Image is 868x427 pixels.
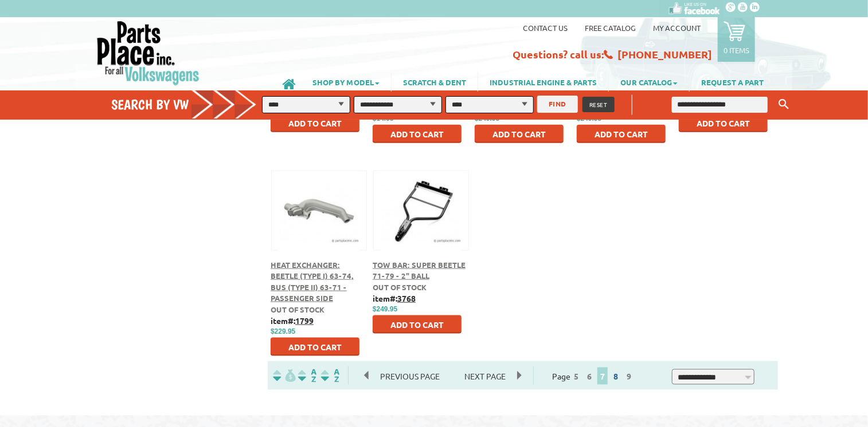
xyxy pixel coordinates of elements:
[775,95,792,114] button: Keyword Search
[301,72,391,92] a: SHOP BY MODEL
[537,96,578,113] button: FIND
[453,371,517,381] a: Next Page
[390,319,444,330] span: Add to Cart
[319,369,342,382] img: Sort by Sales Rank
[582,97,615,112] button: RESET
[609,72,689,92] a: OUR CATALOG
[571,371,581,381] a: 5
[373,305,397,313] span: $249.95
[584,371,595,381] a: 6
[611,371,621,381] a: 8
[271,315,314,326] b: item#:
[475,125,564,143] button: Add to Cart
[624,371,634,381] a: 9
[271,260,354,303] a: Heat Exchanger: Beetle (Type I) 63-74, Bus (Type II) 63-71 - Passenger Side
[271,338,359,356] button: Add to Cart
[679,114,768,132] button: Add to Cart
[453,367,517,385] span: Next Page
[523,23,568,33] a: Contact us
[492,129,546,139] span: Add to Cart
[96,20,201,86] img: Parts Place Inc!
[365,371,453,381] a: Previous Page
[295,315,314,326] u: 1799
[273,369,296,382] img: filterpricelow.svg
[271,327,295,335] span: $229.95
[111,96,268,113] h4: Search by VW
[653,23,701,33] a: My Account
[288,342,342,352] span: Add to Cart
[397,293,416,303] u: 3768
[296,369,319,382] img: Sort by Headline
[585,23,636,33] a: Free Catalog
[271,114,359,132] button: Add to Cart
[392,72,478,92] a: SCRATCH & DENT
[577,125,666,143] button: Add to Cart
[288,118,342,128] span: Add to Cart
[690,72,775,92] a: REQUEST A PART
[373,315,462,334] button: Add to Cart
[697,118,750,128] span: Add to Cart
[597,367,608,385] span: 7
[373,260,466,281] a: Tow Bar: Super Beetle 71-79 - 2" Ball
[533,366,654,385] div: Page
[373,293,416,303] b: item#:
[271,305,324,314] span: Out of stock
[373,125,462,143] button: Add to Cart
[369,367,451,385] span: Previous Page
[724,45,749,55] p: 0 items
[373,282,427,292] span: Out of stock
[595,129,648,139] span: Add to Cart
[478,72,608,92] a: INDUSTRIAL ENGINE & PARTS
[390,129,444,139] span: Add to Cart
[589,100,608,109] span: RESET
[718,17,755,62] a: 0 items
